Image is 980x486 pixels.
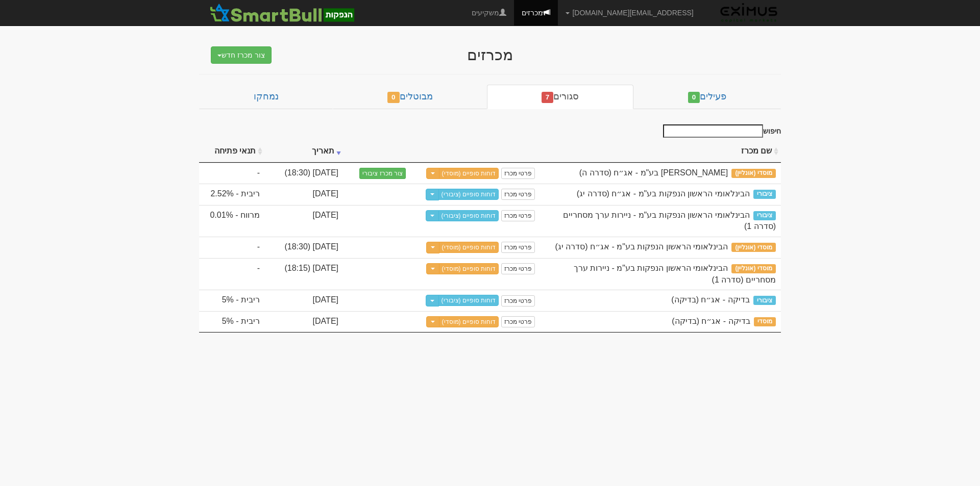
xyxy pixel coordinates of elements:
span: מוסדי (אונליין) [731,243,776,252]
a: דוחות סופיים (מוסדי) [439,316,499,327]
td: - [199,237,265,258]
td: - [199,163,265,184]
span: מוסדי (אונליין) [731,264,776,273]
span: בדיקה - אג״ח (בדיקה) [671,295,749,304]
button: צור מכרז ציבורי [359,168,406,179]
span: הבינלאומי הראשון הנפקות בע"מ - ניירות ערך מסחריים (סדרה 1) [574,264,776,284]
td: [DATE] [265,290,344,311]
th: תנאי פתיחה : activate to sort column ascending [199,140,265,163]
span: מוסדי (אונליין) [731,169,776,178]
td: ריבית - 5% [199,311,265,332]
td: ריבית - 5% [199,290,265,311]
a: פרטי מכרז [501,168,535,179]
input: חיפוש [663,124,763,138]
a: דוחות סופיים (מוסדי) [439,242,499,253]
span: 0 [387,92,400,103]
span: הבינלאומי הראשון הנפקות בע"מ - אג״ח (סדרה יג) [577,189,750,198]
a: דוחות סופיים (מוסדי) [439,168,499,179]
a: נמחקו [199,85,333,109]
a: מבוטלים [333,85,487,109]
td: - [199,258,265,290]
span: 0 [688,92,700,103]
span: בדיקה - אג״ח (בדיקה) [672,317,750,325]
td: מרווח - 0.01% [199,205,265,237]
span: מיכמן מימון בע"מ - אג״ח (סדרה ה) [579,168,728,177]
th: שם מכרז : activate to sort column ascending [540,140,781,163]
span: הבינלאומי הראשון הנפקות בע"מ - אג״ח (סדרה יג) [555,242,728,251]
td: [DATE] [265,311,344,332]
button: צור מכרז חדש [211,46,272,64]
a: דוחות סופיים (מוסדי) [439,263,499,274]
span: הבינלאומי הראשון הנפקות בע"מ - ניירות ערך מסחריים (סדרה 1) [563,211,776,231]
span: ציבורי [753,211,776,220]
a: פרטי מכרז [501,189,535,200]
div: מכרזים [291,46,689,63]
label: חיפוש [659,124,781,138]
span: ציבורי [753,296,776,305]
a: פרטי מכרז [501,295,535,306]
span: ציבורי [753,190,776,199]
td: [DATE] [265,184,344,205]
td: [DATE] (18:30) [265,163,344,184]
td: [DATE] [265,205,344,237]
img: SmartBull Logo [207,3,357,23]
a: סגורים [487,85,633,109]
td: [DATE] (18:15) [265,258,344,290]
td: ריבית - 2.52% [199,184,265,205]
a: דוחות סופיים (ציבורי) [438,189,499,200]
a: דוחות סופיים (ציבורי) [438,295,499,306]
a: פרטי מכרז [501,242,535,253]
td: [DATE] (18:30) [265,237,344,258]
a: פעילים [633,85,781,109]
span: מוסדי [754,317,776,326]
a: פרטי מכרז [501,263,535,274]
span: 7 [542,92,554,103]
th: תאריך : activate to sort column ascending [265,140,344,163]
a: דוחות סופיים (ציבורי) [438,210,499,221]
a: פרטי מכרז [501,316,535,327]
a: פרטי מכרז [501,210,535,221]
